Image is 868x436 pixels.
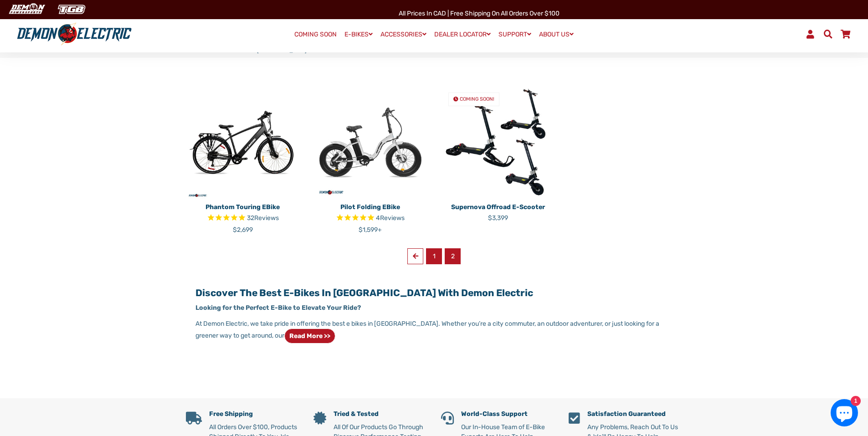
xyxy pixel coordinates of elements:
span: Rated 5.0 out of 5 stars 4 reviews [313,213,427,224]
a: Pilot Folding eBike Rated 5.0 out of 5 stars 4 reviews $1,599+ [313,199,427,235]
a: Supernova Offroad E-Scooter COMING SOON! [441,85,555,199]
span: $3,399 [488,214,508,222]
img: Demon Electric logo [14,22,135,46]
a: COMING SOON [291,28,340,41]
span: 32 reviews [247,214,279,222]
span: All Prices in CAD | Free shipping on all orders over $100 [399,10,560,17]
img: Pilot Folding eBike - Demon Electric [313,85,427,199]
p: Pilot Folding eBike [313,202,427,212]
span: COMING SOON! [460,96,494,102]
span: 2 [445,248,461,264]
h5: Tried & Tested [334,410,427,418]
span: Reviews [254,214,279,222]
p: Phantom Touring eBike [186,202,300,212]
p: At Demon Electric, we take pride in offering the best e bikes in [GEOGRAPHIC_DATA]. Whether you’r... [195,319,672,344]
span: 4 reviews [376,214,405,222]
a: ACCESSORIES [377,28,430,41]
img: Demon Electric [5,2,48,17]
span: Reviews [380,214,405,222]
h5: Satisfaction Guaranteed [587,410,683,418]
img: TGB Canada [53,2,90,17]
p: Supernova Offroad E-Scooter [441,202,555,212]
a: SUPPORT [495,28,534,41]
span: $2,699 [233,226,253,234]
span: $1,599+ [359,226,382,234]
strong: Looking for the Perfect E-Bike to Elevate Your Ride? [195,304,361,312]
img: Supernova Offroad E-Scooter [441,85,555,199]
a: DEALER LOCATOR [431,28,494,41]
span: Rated 4.8 out of 5 stars 32 reviews [186,213,300,224]
img: Phantom Touring eBike - Demon Electric [186,85,300,199]
a: ABOUT US [536,28,577,41]
h5: World-Class Support [461,410,555,418]
strong: Read more >> [289,332,330,340]
a: 1 [426,248,442,264]
inbox-online-store-chat: Shopify online store chat [828,399,861,429]
a: Phantom Touring eBike Rated 4.8 out of 5 stars 32 reviews $2,699 [186,199,300,235]
h5: Free Shipping [209,410,300,418]
a: Supernova Offroad E-Scooter $3,399 [441,199,555,223]
a: E-BIKES [341,28,376,41]
h2: Discover the Best E-Bikes in [GEOGRAPHIC_DATA] with Demon Electric [195,287,672,298]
